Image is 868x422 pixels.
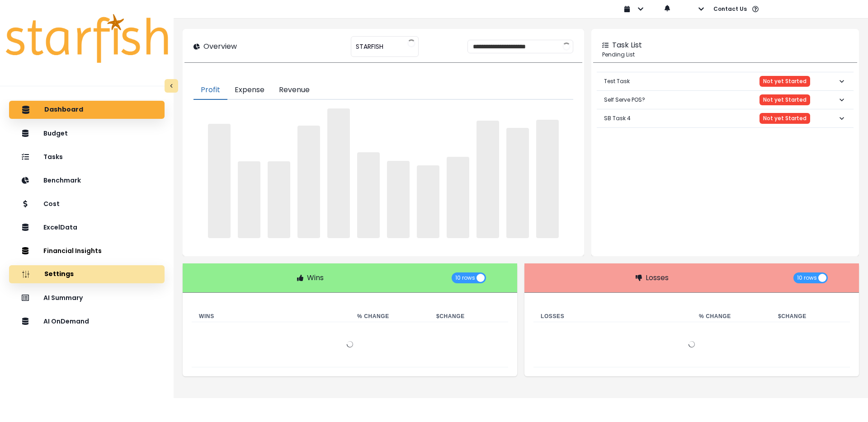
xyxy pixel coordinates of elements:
span: Not yet Started [763,97,807,103]
button: Settings [9,265,165,283]
button: Tasks [9,148,165,166]
span: ‌ [357,152,380,238]
button: Test TaskNot yet Started [597,72,854,90]
button: Profit [193,81,227,100]
span: ‌ [536,120,559,238]
span: ‌ [476,121,499,238]
button: Self Serve POS?Not yet Started [597,91,854,109]
th: % Change [350,311,429,322]
button: ExcelData [9,218,165,236]
span: ‌ [208,124,231,238]
span: ‌ [447,157,469,238]
span: STARFISH [356,37,383,56]
p: Pending List [602,51,848,59]
button: Expense [227,81,272,100]
p: Benchmark [43,177,81,184]
th: $ Change [771,311,850,322]
span: 10 rows [455,272,475,283]
p: AI OnDemand [43,318,89,325]
span: Not yet Started [763,78,807,84]
p: Overview [203,41,237,52]
button: Dashboard [9,101,165,119]
th: $ Change [429,311,508,322]
button: Revenue [272,81,317,100]
button: AI Summary [9,289,165,307]
span: ‌ [297,126,320,238]
span: ‌ [506,128,529,238]
span: ‌ [238,161,260,238]
p: Dashboard [44,106,83,114]
span: ‌ [268,161,290,238]
p: Tasks [43,153,63,161]
button: SB Task 4Not yet Started [597,109,854,127]
span: Not yet Started [763,115,807,122]
p: Budget [43,130,68,137]
p: Self Serve POS? [604,89,645,111]
span: ‌ [417,165,439,238]
button: Benchmark [9,171,165,189]
button: Financial Insights [9,242,165,260]
p: Wins [307,272,324,283]
p: Losses [646,272,669,283]
p: ExcelData [43,224,77,231]
button: Budget [9,124,165,142]
th: % Change [692,311,771,322]
p: Test Task [604,70,630,93]
button: Cost [9,195,165,213]
p: Cost [43,200,60,208]
p: Task List [612,40,642,51]
p: AI Summary [43,294,83,302]
span: ‌ [387,161,410,238]
p: SB Task 4 [604,107,631,130]
th: Losses [533,311,692,322]
span: ‌ [327,108,350,238]
span: 10 rows [797,272,817,283]
button: AI OnDemand [9,312,165,330]
th: Wins [192,311,350,322]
